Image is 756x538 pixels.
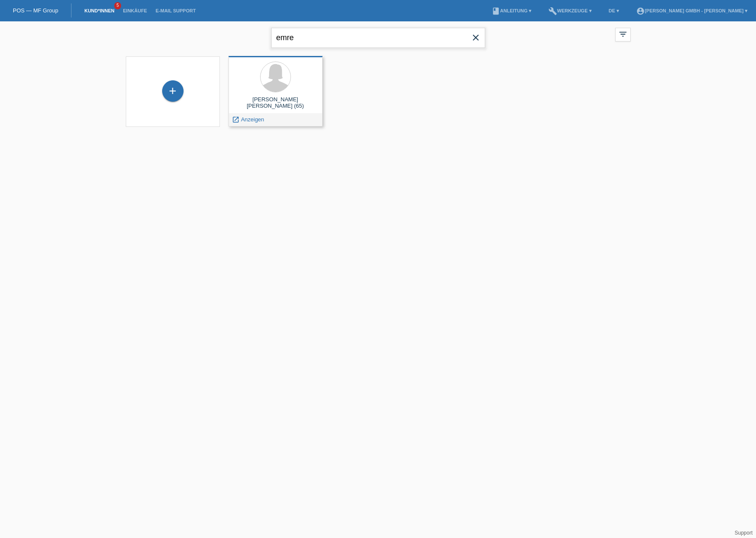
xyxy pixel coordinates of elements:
i: launch [232,116,240,123]
i: book [492,7,500,15]
i: filter_list [618,29,628,39]
a: launch Anzeigen [232,116,264,123]
input: Suche... [271,28,485,48]
a: bookAnleitung ▾ [487,8,536,13]
a: POS — MF Group [13,7,58,14]
i: account_circle [636,7,645,15]
a: DE ▾ [605,8,623,13]
a: Einkäufe [119,8,151,13]
a: E-Mail Support [151,8,200,13]
i: build [548,7,557,15]
span: Anzeigen [241,116,264,123]
a: Kund*innen [80,8,119,13]
a: buildWerkzeuge ▾ [544,8,596,13]
i: close [471,32,481,43]
a: account_circle[PERSON_NAME] GmbH - [PERSON_NAME] ▾ [632,8,752,13]
div: Kund*in hinzufügen [163,84,183,98]
span: 5 [114,2,121,9]
div: [PERSON_NAME] [PERSON_NAME] (65) [235,96,316,110]
a: Support [735,530,753,536]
